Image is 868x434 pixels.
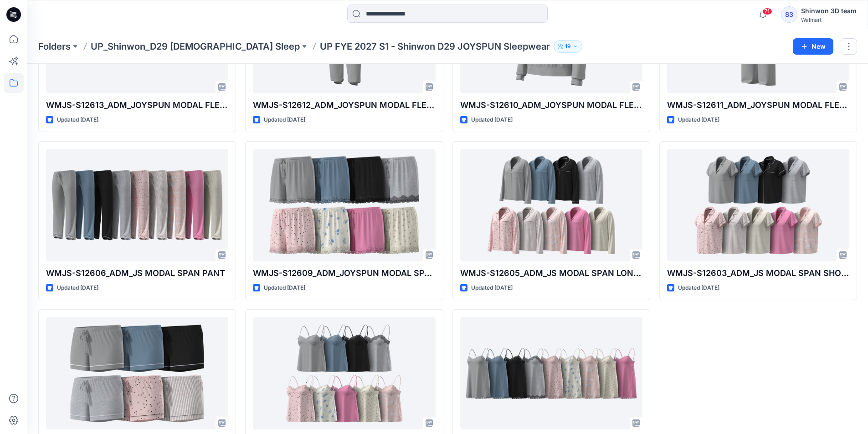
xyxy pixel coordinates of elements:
[781,6,797,23] div: S3
[46,317,228,429] a: WMJS-S12604_ADM_JS MODAL SPAN SHORT
[38,40,71,53] a: Folders
[801,5,857,16] div: Shinwon 3D team
[667,267,849,280] p: WMJS-S12603_ADM_JS MODAL SPAN SHORT SLEEVE NOTCH TOP
[253,317,435,429] a: WMJS-S12608_ADM_JOYSPUN MODAL SPAN CAMI TAP
[801,16,857,23] div: Walmart
[264,115,305,125] p: Updated [DATE]
[460,317,642,429] a: WMJS-S12607_ADM_JOYSPUN MODAL SPAN CHEMISE
[471,283,513,293] p: Updated [DATE]
[667,149,849,261] a: WMJS-S12603_ADM_JS MODAL SPAN SHORT SLEEVE NOTCH TOP
[460,99,642,112] p: WMJS-S12610_ADM_JOYSPUN MODAL FLEECE PO TOP
[460,149,642,261] a: WMJS-S12605_ADM_JS MODAL SPAN LONG SLEEVE NOTCH TOP
[57,283,98,293] p: Updated [DATE]
[678,283,719,293] p: Updated [DATE]
[253,99,435,112] p: WMJS-S12612_ADM_JOYSPUN MODAL FLEECE JOGGER
[471,115,513,125] p: Updated [DATE]
[565,41,571,51] p: 19
[667,99,849,112] p: WMJS-S12611_ADM_JOYSPUN MODAL FLEECE OPEN LEG PANT
[678,115,719,125] p: Updated [DATE]
[253,267,435,280] p: WMJS-S12609_ADM_JOYSPUN MODAL SPAN [PERSON_NAME]
[91,40,300,53] a: UP_Shinwon_D29 [DEMOGRAPHIC_DATA] Sleep
[320,40,550,53] p: UP FYE 2027 S1 - Shinwon D29 JOYSPUN Sleepwear
[46,149,228,261] a: WMJS-S12606_ADM_JS MODAL SPAN PANT
[46,267,228,280] p: WMJS-S12606_ADM_JS MODAL SPAN PANT
[554,40,582,53] button: 19
[57,115,98,125] p: Updated [DATE]
[46,99,228,112] p: WMJS-S12613_ADM_JOYSPUN MODAL FLEECE SHORT
[793,38,833,55] button: New
[762,8,772,15] span: 71
[264,283,305,293] p: Updated [DATE]
[253,149,435,261] a: WMJS-S12609_ADM_JOYSPUN MODAL SPAN CAMI SHORT
[460,267,642,280] p: WMJS-S12605_ADM_JS MODAL SPAN LONG SLEEVE NOTCH TOP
